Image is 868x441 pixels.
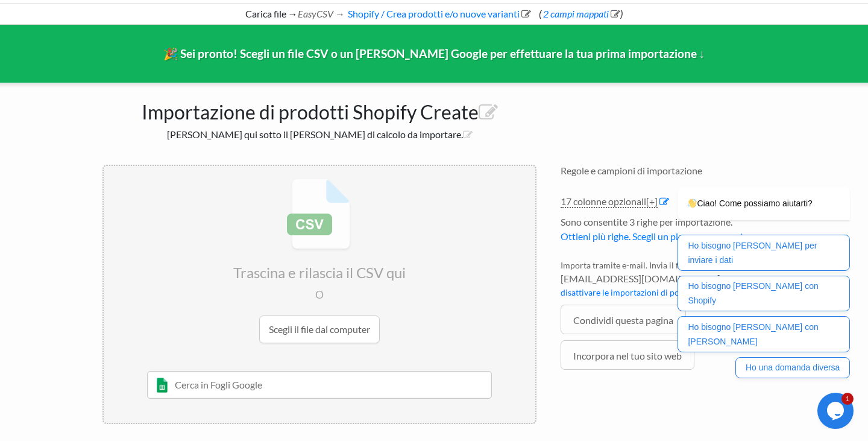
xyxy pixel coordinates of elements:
a: 2 campi mappati [541,8,620,19]
font: ( [539,8,541,19]
font: [PERSON_NAME] qui sotto il [PERSON_NAME] di calcolo da importare. [167,128,463,140]
input: Cerca in Fogli Google [147,371,492,399]
font: Condividi questa pagina [573,314,673,326]
font: 17 colonne opzionali [561,195,646,207]
font: [EMAIL_ADDRESS][DOMAIN_NAME] [561,273,720,284]
iframe: widget di chat [639,122,856,387]
font: Importa tramite e-mail. Invia il file CSV allegato a: [561,260,745,270]
a: Condividi questa pagina [561,305,686,334]
a: disattivare le importazioni di posta elettronica [561,287,733,297]
a: Ottieni più righe. Scegli un piano a pagamento. [561,230,751,242]
iframe: widget di chat [817,393,856,429]
font: 2 campi mappati [543,8,609,19]
font: Shopify / Crea prodotti e/o nuove varianti [348,8,520,19]
font: Carica file → [245,8,298,19]
font: Sono consentite 3 righe per importazione. [561,216,732,227]
font: 🎉 Sei pronto! Scegli un file CSV o un [PERSON_NAME] Google per effettuare la tua prima importazio... [163,46,705,60]
font: Regole e campioni di importazione [561,165,702,176]
a: 17 colonne opzionali[+] [561,195,658,208]
font: EasyCSV → [298,8,345,19]
font: Incorpora nel tuo sito web [573,350,682,361]
font: Importazione di prodotti Shopify Create [142,100,479,124]
a: Incorpora nel tuo sito web [561,340,694,370]
font: ) [620,8,623,19]
a: Shopify / Crea prodotti e/o nuove varianti [346,8,531,19]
